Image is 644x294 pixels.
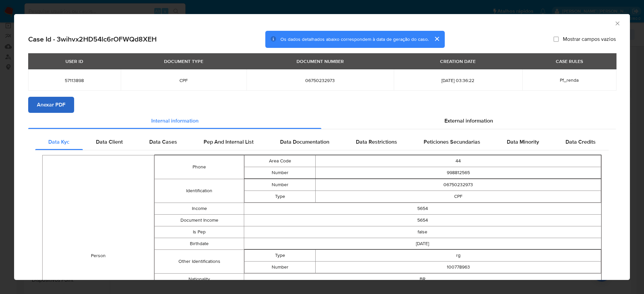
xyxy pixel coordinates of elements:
span: Data Minority [507,138,539,146]
td: Type [244,191,316,202]
span: Data Documentation [280,138,329,146]
td: 5654 [244,203,601,214]
span: Os dados detalhados abaixo correspondem à data de geração do caso. [280,36,429,43]
span: Data Kyc [48,138,69,146]
td: Number [244,167,316,178]
span: External information [444,117,493,125]
div: closure-recommendation-modal [14,14,630,280]
span: Mostrar campos vazios [563,36,616,43]
td: Identification [155,179,244,203]
td: Income [155,203,244,214]
div: DOCUMENT NUMBER [292,56,348,67]
td: Number [244,261,316,273]
input: Mostrar campos vazios [553,36,559,42]
button: cerrar [429,31,445,47]
div: DOCUMENT TYPE [160,56,207,67]
td: Phone [155,155,244,179]
td: Area Code [244,155,316,167]
td: 100778963 [316,261,601,273]
td: Number [244,179,316,191]
span: Internal information [151,117,199,125]
span: Data Cases [149,138,177,146]
div: CREATION DATE [436,56,480,67]
td: 44 [316,155,601,167]
td: 998812565 [316,167,601,178]
td: false [244,226,601,238]
td: Birthdate [155,238,244,249]
span: Peticiones Secundarias [424,138,480,146]
span: Pf_renda [560,77,579,83]
span: 57113898 [36,77,113,83]
td: Nationality [155,273,244,285]
span: CPF [129,77,238,83]
span: [DATE] 03:36:22 [402,77,514,83]
div: Detailed info [28,113,616,129]
td: Document Income [155,214,244,226]
div: USER ID [61,56,87,67]
td: Is Pep [155,226,244,238]
td: BR [244,273,601,285]
span: Pep And Internal List [204,138,254,146]
h2: Case Id - 3wihvx2HD54lc6rOFWQd8XEH [28,35,157,44]
td: [DATE] [244,238,601,249]
span: Data Credits [566,138,596,146]
span: Data Client [96,138,123,146]
span: 06750232973 [255,77,385,83]
td: CPF [316,191,601,202]
td: Other Identifications [155,249,244,273]
td: 06750232973 [316,179,601,191]
td: rg [316,249,601,261]
button: Fechar a janela [614,20,620,26]
span: Data Restrictions [356,138,397,146]
td: Type [244,249,316,261]
td: 5654 [244,214,601,226]
div: Detailed internal info [35,134,609,150]
button: Anexar PDF [28,97,74,113]
span: Anexar PDF [37,97,65,112]
div: CASE RULES [552,56,587,67]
